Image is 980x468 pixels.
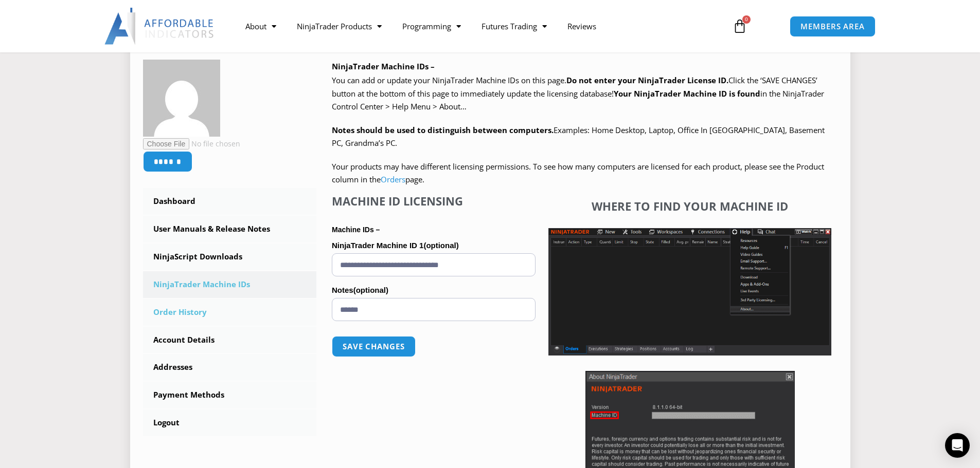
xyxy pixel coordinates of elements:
a: Payment Methods [143,382,317,408]
a: Order History [143,299,317,326]
a: 0 [717,11,762,41]
a: NinjaTrader Machine IDs [143,271,317,298]
a: MEMBERS AREA [790,16,876,37]
label: NinjaTrader Machine ID 1 [332,238,536,253]
a: User Manuals & Release Notes [143,216,317,242]
strong: Your NinjaTrader Machine ID is found [614,88,760,99]
a: Addresses [143,354,317,381]
a: Reviews [557,14,607,38]
img: Screenshot 2025-01-17 1155544 | Affordable Indicators – NinjaTrader [548,228,831,355]
img: LogoAI | Affordable Indicators – NinjaTrader [104,8,215,45]
a: Account Details [143,327,317,353]
b: NinjaTrader Machine IDs – [332,61,435,71]
a: Orders [381,174,405,184]
a: Programming [392,14,471,38]
span: (optional) [353,286,388,294]
strong: Notes should be used to distinguish between computers. [332,125,554,135]
span: Click the ‘SAVE CHANGES’ button at the bottom of this page to immediately update the licensing da... [332,75,824,111]
span: Examples: Home Desktop, Laptop, Office In [GEOGRAPHIC_DATA], Basement PC, Grandma’s PC. [332,125,825,148]
b: Do not enter your NinjaTrader License ID. [566,75,728,85]
h4: Machine ID Licensing [332,194,536,208]
a: About [235,14,287,38]
span: (optional) [423,241,458,250]
div: Open Intercom Messenger [945,433,970,458]
img: 8a46035aac9c837998802be407f2da7201193bc0e02b26e61d02e916f41e2b99 [143,60,220,137]
h4: Where to find your Machine ID [548,199,831,213]
strong: Machine IDs – [332,226,380,234]
a: NinjaTrader Products [287,14,392,38]
nav: Menu [235,14,721,38]
span: You can add or update your NinjaTrader Machine IDs on this page. [332,75,566,85]
a: Futures Trading [471,14,557,38]
nav: Account pages [143,188,317,436]
button: Save changes [332,336,416,357]
span: Your products may have different licensing permissions. To see how many computers are licensed fo... [332,161,824,185]
span: MEMBERS AREA [800,23,865,30]
label: Notes [332,283,536,298]
a: Dashboard [143,188,317,215]
a: Logout [143,409,317,436]
a: NinjaScript Downloads [143,244,317,270]
span: 0 [742,15,751,24]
